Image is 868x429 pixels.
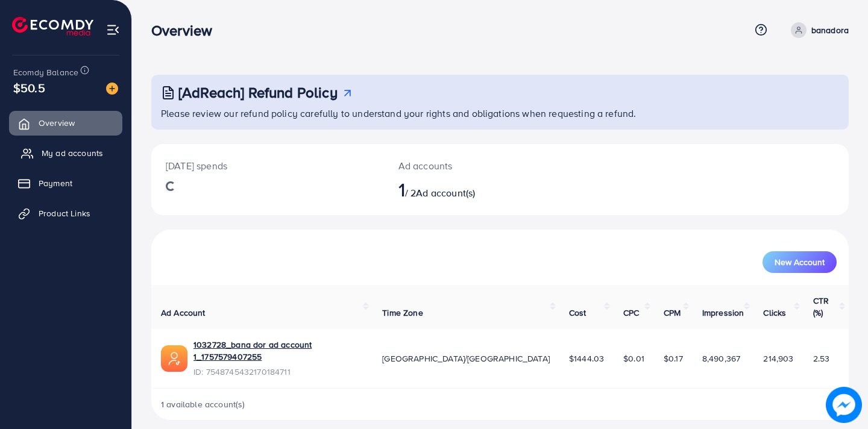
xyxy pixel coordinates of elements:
h2: / 2 [398,178,544,201]
span: Product Links [39,207,90,219]
span: Ad account(s) [416,186,475,199]
span: My ad accounts [42,147,103,159]
span: Cost [569,307,587,319]
span: CPM [664,307,681,319]
a: Overview [9,111,122,135]
span: CTR (%) [813,295,829,319]
span: $0.17 [664,352,683,365]
a: 1032728_bana dor ad account 1_1757579407255 [193,339,363,363]
span: 214,903 [763,352,793,365]
h3: Overview [151,22,222,39]
img: logo [12,17,93,36]
span: Ecomdy Balance [13,66,78,78]
span: $1444.03 [569,352,604,365]
img: image [826,387,862,423]
span: 8,490,367 [702,352,740,365]
h3: [AdReach] Refund Policy [178,84,338,101]
p: Please review our refund policy carefully to understand your rights and obligations when requesti... [161,106,841,121]
span: Clicks [763,307,786,319]
span: Time Zone [382,307,423,319]
img: ic-ads-acc.e4c84228.svg [161,345,187,372]
span: CPC [623,307,639,319]
p: Ad accounts [398,158,544,173]
a: Product Links [9,201,122,225]
img: menu [106,23,120,37]
img: image [106,83,118,95]
span: $50.5 [13,79,45,96]
span: [GEOGRAPHIC_DATA]/[GEOGRAPHIC_DATA] [382,352,550,365]
button: New Account [763,251,837,273]
span: Overview [39,117,75,129]
a: My ad accounts [9,141,122,165]
a: banadora [786,22,849,38]
span: Ad Account [161,307,206,319]
span: ID: 7548745432170184711 [193,366,363,378]
span: 1 available account(s) [161,398,245,410]
p: [DATE] spends [166,158,370,173]
span: New Account [775,258,825,266]
span: $0.01 [623,352,644,365]
span: Impression [702,307,744,319]
a: Payment [9,171,122,195]
span: 1 [398,175,405,203]
span: Payment [39,177,72,189]
span: 2.53 [813,352,830,365]
p: banadora [811,23,849,37]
